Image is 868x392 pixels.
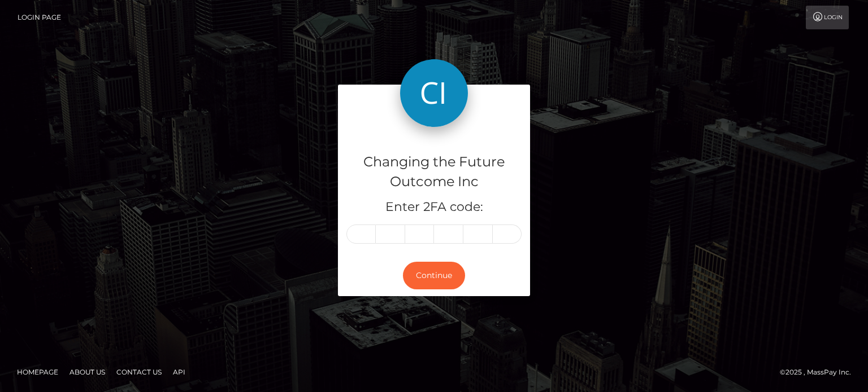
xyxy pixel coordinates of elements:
a: Contact Us [112,363,166,381]
a: Login Page [18,6,61,29]
div: © 2025 , MassPay Inc. [780,366,860,378]
a: API [168,363,190,381]
a: Homepage [12,363,63,381]
a: Login [806,6,849,29]
h4: Changing the Future Outcome Inc [346,152,522,192]
button: Continue [403,262,465,289]
a: About Us [65,363,110,381]
img: Changing the Future Outcome Inc [400,59,468,127]
h5: Enter 2FA code: [346,199,522,216]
